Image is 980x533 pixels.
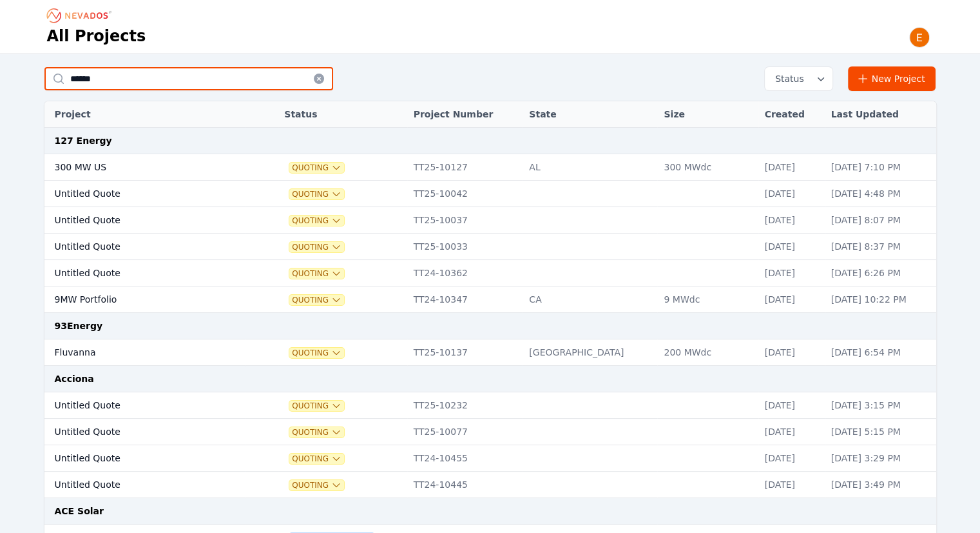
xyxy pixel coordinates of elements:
[44,419,246,445] td: Untitled Quote
[407,419,523,445] td: TT25-10077
[44,234,246,260] td: Untitled Quote
[44,287,936,313] tr: 9MW PortfolioQuotingTT24-10347CA9 MWdc[DATE][DATE] 10:22 PM
[44,313,936,339] td: 93Energy
[289,401,344,411] button: Quoting
[825,419,936,445] td: [DATE] 5:15 PM
[289,295,344,305] button: Quoting
[47,5,115,26] nav: Breadcrumb
[44,472,936,498] tr: Untitled QuoteQuotingTT24-10445[DATE][DATE] 3:49 PM
[289,454,344,464] button: Quoting
[44,339,936,366] tr: FluvannaQuotingTT25-10137[GEOGRAPHIC_DATA]200 MWdc[DATE][DATE] 6:54 PM
[44,366,936,392] td: Acciona
[407,392,523,419] td: TT25-10232
[825,260,936,287] td: [DATE] 6:26 PM
[758,181,825,207] td: [DATE]
[289,480,344,490] button: Quoting
[758,445,825,472] td: [DATE]
[44,207,246,234] td: Untitled Quote
[825,234,936,260] td: [DATE] 8:37 PM
[825,181,936,207] td: [DATE] 4:48 PM
[289,348,344,358] button: Quoting
[289,189,344,199] button: Quoting
[278,101,407,128] th: Status
[825,207,936,234] td: [DATE] 8:07 PM
[825,154,936,181] td: [DATE] 7:10 PM
[44,472,246,498] td: Untitled Quote
[758,207,825,234] td: [DATE]
[44,419,936,445] tr: Untitled QuoteQuotingTT25-10077[DATE][DATE] 5:15 PM
[44,445,246,472] td: Untitled Quote
[407,260,523,287] td: TT24-10362
[44,260,936,287] tr: Untitled QuoteQuotingTT24-10362[DATE][DATE] 6:26 PM
[758,154,825,181] td: [DATE]
[44,339,246,366] td: Fluvanna
[289,242,344,252] button: Quoting
[44,207,936,234] tr: Untitled QuoteQuotingTT25-10037[DATE][DATE] 8:07 PM
[407,154,523,181] td: TT25-10127
[44,128,936,154] td: 127 Energy
[657,101,758,128] th: Size
[407,472,523,498] td: TT24-10445
[657,154,758,181] td: 300 MWdc
[407,207,523,234] td: TT25-10037
[758,339,825,366] td: [DATE]
[758,234,825,260] td: [DATE]
[758,260,825,287] td: [DATE]
[44,392,246,419] td: Untitled Quote
[825,339,936,366] td: [DATE] 6:54 PM
[523,154,657,181] td: AL
[289,268,344,279] button: Quoting
[770,72,804,85] span: Status
[825,392,936,419] td: [DATE] 3:15 PM
[758,472,825,498] td: [DATE]
[44,234,936,260] tr: Untitled QuoteQuotingTT25-10033[DATE][DATE] 8:37 PM
[289,216,344,226] button: Quoting
[44,498,936,525] td: ACE Solar
[407,234,523,260] td: TT25-10033
[44,101,246,128] th: Project
[44,445,936,472] tr: Untitled QuoteQuotingTT24-10455[DATE][DATE] 3:29 PM
[44,392,936,419] tr: Untitled QuoteQuotingTT25-10232[DATE][DATE] 3:15 PM
[758,419,825,445] td: [DATE]
[523,101,657,128] th: State
[407,445,523,472] td: TT24-10455
[523,287,657,313] td: CA
[825,287,936,313] td: [DATE] 10:22 PM
[407,287,523,313] td: TT24-10347
[825,472,936,498] td: [DATE] 3:49 PM
[407,181,523,207] td: TT25-10042
[407,101,523,128] th: Project Number
[825,101,936,128] th: Last Updated
[909,27,930,48] img: Emily Walker
[44,181,936,207] tr: Untitled QuoteQuotingTT25-10042[DATE][DATE] 4:48 PM
[44,154,246,181] td: 300 MW US
[44,287,246,313] td: 9MW Portfolio
[289,427,344,437] button: Quoting
[657,339,758,366] td: 200 MWdc
[765,67,832,90] button: Status
[848,66,936,91] a: New Project
[47,26,146,46] h1: All Projects
[657,287,758,313] td: 9 MWdc
[758,287,825,313] td: [DATE]
[825,445,936,472] td: [DATE] 3:29 PM
[289,163,344,173] button: Quoting
[44,181,246,207] td: Untitled Quote
[758,392,825,419] td: [DATE]
[758,101,825,128] th: Created
[44,154,936,181] tr: 300 MW USQuotingTT25-10127AL300 MWdc[DATE][DATE] 7:10 PM
[44,260,246,287] td: Untitled Quote
[407,339,523,366] td: TT25-10137
[523,339,657,366] td: [GEOGRAPHIC_DATA]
